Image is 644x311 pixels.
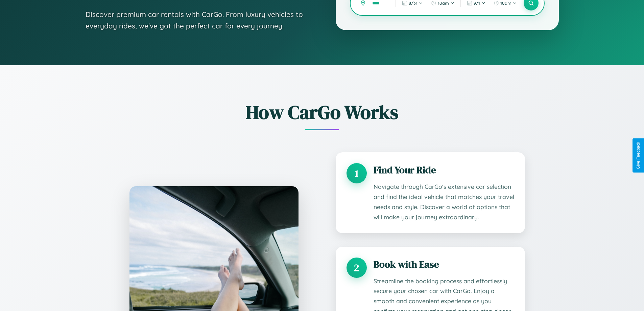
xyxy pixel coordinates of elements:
[347,163,367,183] div: 1
[409,0,418,6] span: 8 / 31
[374,258,514,271] h3: Book with Ease
[636,142,641,169] div: Give Feedback
[374,182,514,222] p: Navigate through CarGo's extensive car selection and find the ideal vehicle that matches your tra...
[438,0,449,6] span: 10am
[86,9,309,31] p: Discover premium car rentals with CarGo. From luxury vehicles to everyday rides, we've got the pe...
[500,0,511,6] span: 10am
[474,0,480,6] span: 9 / 1
[119,99,525,125] h2: How CarGo Works
[374,163,514,177] h3: Find Your Ride
[347,258,367,278] div: 2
